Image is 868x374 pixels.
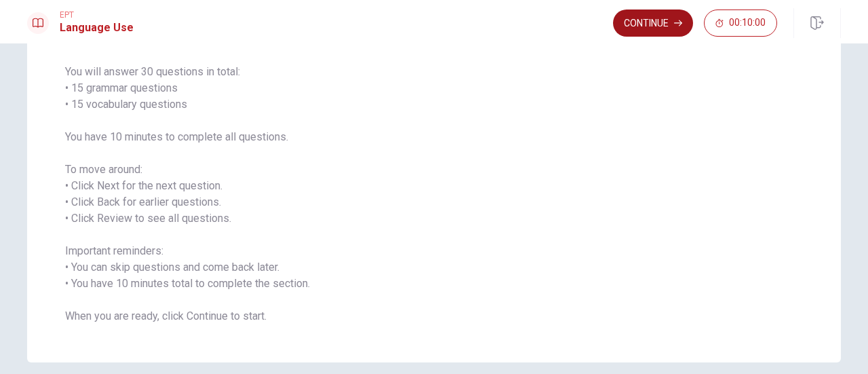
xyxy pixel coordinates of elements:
[704,10,777,37] button: 00:10:00
[729,18,766,29] span: 00:10:00
[613,10,693,37] button: Continue
[60,20,134,36] h1: Language Use
[65,64,803,324] span: You will answer 30 questions in total: • 15 grammar questions • 15 vocabulary questions You have ...
[60,10,134,20] span: EPT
